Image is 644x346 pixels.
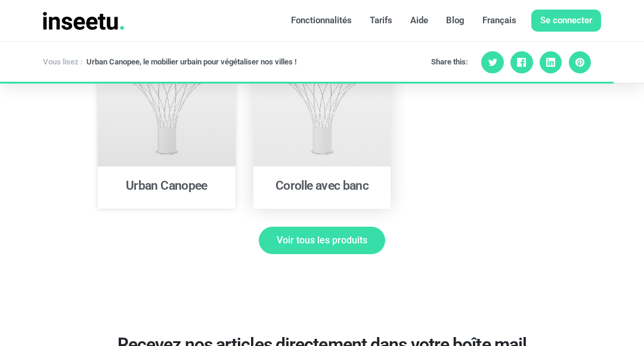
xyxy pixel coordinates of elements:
div: Urban Canopee, le mobilier urbain pour végétaliser nos villes ! [86,57,297,68]
a: Tarifs [361,10,401,32]
img: INSEETU [43,12,124,30]
a: Voir tous les produits [259,227,385,254]
a: Urban Canopee [126,178,208,193]
a: Se connecter [531,10,601,32]
a: Fonctionnalités [282,10,361,32]
font: Blog [446,15,465,26]
a: Corolle avec banc [275,178,369,193]
a: Français [473,10,525,32]
a: Aide [401,10,437,32]
span: Voir tous les produits [277,236,367,245]
div: Vous lisez : [43,57,83,68]
font: Se connecter [540,15,592,26]
span: Share this: [431,57,468,68]
font: Fonctionnalités [291,15,352,26]
a: Blog [437,10,473,32]
font: Tarifs [370,15,392,26]
font: Aide [410,15,428,26]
